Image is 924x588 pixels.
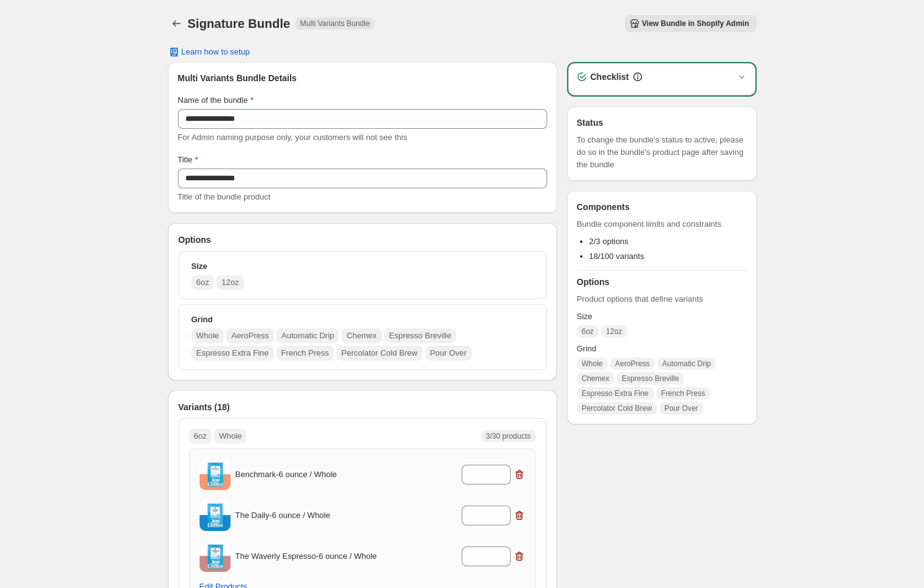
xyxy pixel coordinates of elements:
span: 12oz [606,327,622,336]
label: Title [178,154,198,166]
img: The Waverly Espresso [200,541,231,572]
p: Whole [196,330,219,342]
img: The Daily [200,500,231,531]
p: Percolator Cold Brew [341,347,418,359]
p: 12oz [221,276,239,289]
p: Whole [219,430,242,442]
p: Grind [191,314,213,326]
span: AeroPress [615,359,650,369]
button: Back [168,15,185,32]
p: The Waverly Espresso - 6 ounce / Whole [235,550,398,563]
span: Bundle component limits and constraints [577,218,747,230]
span: To change the bundle's status to active, please do so in the bundle's product page after saving t... [577,134,747,171]
span: Percolator Cold Brew [582,403,652,413]
span: 3/30 products [486,431,531,441]
h3: Status [577,116,747,129]
span: French Press [661,388,705,398]
span: Pour Over [664,403,698,413]
span: Automatic Drip [662,359,711,369]
p: 6oz [194,430,207,442]
span: Chemex [582,374,610,384]
p: French Press [281,347,329,359]
span: View Bundle in Shopify Admin [642,19,749,29]
p: Espresso Breville [389,330,451,342]
span: Grind [577,343,747,355]
p: 6oz [196,276,209,289]
p: The Daily - 6 ounce / Whole [235,509,398,522]
p: Pour Over [430,347,467,359]
p: Automatic Drip [281,330,334,342]
span: Title of the bundle product [178,192,271,201]
span: Multi Variants Bundle [300,19,370,29]
img: Benchmark [200,459,231,490]
span: Espresso Extra Fine [582,388,649,398]
p: Chemex [346,330,376,342]
span: Variants (18) [178,401,230,413]
span: Options [178,234,211,246]
p: Benchmark - 6 ounce / Whole [235,468,398,481]
button: View Bundle in Shopify Admin [625,15,757,32]
h3: Components [577,201,630,213]
p: AeroPress [231,330,269,342]
span: For Admin naming purpose only, your customers will not see this [178,133,407,142]
h3: Multi Variants Bundle Details [178,72,547,84]
button: GrindWholeAeroPressAutomatic DripChemexEspresso BrevilleEspresso Extra FineFrench PressPercolator... [184,310,541,364]
span: 18/100 variants [589,252,645,261]
p: Size [191,260,208,273]
span: Espresso Breville [622,374,679,384]
p: Espresso Extra Fine [196,347,269,359]
span: Product options that define variants [577,293,747,305]
label: Name of the bundle [178,94,254,107]
span: Size [577,310,747,323]
span: Learn how to setup [182,47,250,57]
button: Size6oz12oz [184,257,541,294]
h3: Checklist [591,71,629,83]
h1: Signature Bundle [188,16,291,31]
span: Whole [582,359,603,369]
span: 6oz [582,327,594,336]
span: 2/3 options [589,237,629,246]
button: Learn how to setup [161,43,258,61]
h3: Options [577,276,747,288]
